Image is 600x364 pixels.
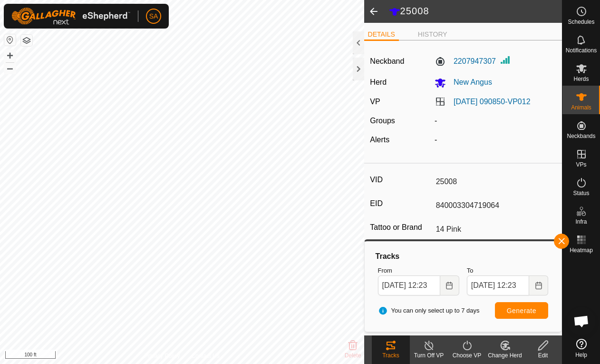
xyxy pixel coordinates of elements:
div: - [431,134,560,146]
label: From [378,266,459,275]
div: Choose VP [448,351,486,360]
span: Notifications [566,48,597,53]
label: VP [370,98,380,106]
div: Tracks [374,251,552,262]
label: EID [370,197,432,210]
label: Tattoo or Brand [370,221,432,234]
span: VPs [576,162,586,167]
span: Help [575,352,587,358]
span: Neckbands [567,133,595,139]
button: + [4,50,16,61]
label: Herd [370,78,387,86]
label: VID [370,174,432,186]
a: Help [562,335,600,362]
div: Edit [524,351,562,360]
label: To [467,266,548,275]
button: Choose Date [440,275,459,295]
div: Change Herd [486,351,524,360]
button: Generate [495,302,548,319]
div: Turn Off VP [410,351,448,360]
label: Groups [370,117,395,125]
button: Reset Map [4,34,16,46]
span: Status [573,190,589,196]
span: Herds [573,76,589,82]
div: Tracks [372,351,410,360]
li: HISTORY [414,30,451,39]
span: SA [149,11,158,21]
span: Generate [507,307,536,315]
span: Schedules [568,19,594,25]
button: – [4,62,16,74]
label: 2207947307 [435,56,496,67]
div: - [431,115,560,127]
a: [DATE] 090850-VP012 [454,98,531,106]
button: Choose Date [529,275,548,295]
label: Alerts [370,136,389,144]
span: Animals [571,105,591,110]
span: You can only select up to 7 days [378,306,480,315]
a: Contact Us [191,352,219,360]
div: Open chat [567,307,596,335]
img: Gallagher Logo [11,8,130,25]
li: DETAILS [364,30,399,41]
img: Signal strength [500,54,511,66]
span: New Angus [446,78,492,86]
span: Infra [575,219,587,225]
button: Map Layers [21,35,32,46]
span: Heatmap [570,247,593,253]
label: Neckband [370,56,404,67]
h2: 25008 [389,5,562,18]
a: Privacy Policy [145,352,180,360]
